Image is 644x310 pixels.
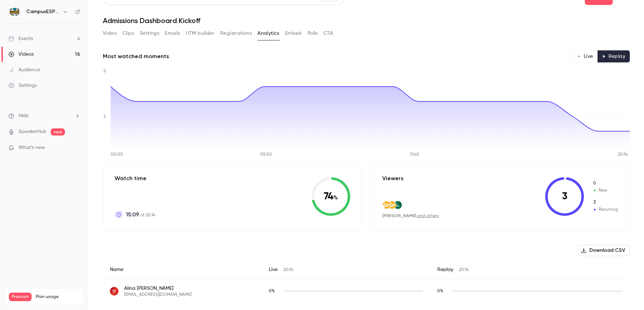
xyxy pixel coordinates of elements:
[269,289,275,293] span: 0 %
[103,28,117,39] button: Video
[382,213,439,219] div: ,
[260,153,272,157] tspan: 05:50
[140,28,159,39] button: Settings
[104,115,106,119] tspan: 2
[578,245,630,256] button: Download CSV
[9,35,33,42] div: Events
[437,289,443,293] span: 0 %
[285,28,302,39] button: Embed
[388,201,396,209] img: campusesp.com
[9,51,34,58] div: Videos
[257,28,279,39] button: Analytics
[262,260,430,279] div: Live
[126,210,155,219] p: of 20:14
[103,260,262,279] div: Name
[9,293,32,301] span: Premium
[459,268,469,272] span: 20:14
[410,153,419,157] tspan: 11:40
[417,214,439,218] a: and others
[124,285,191,292] span: Alina [PERSON_NAME]
[18,112,29,120] span: Help
[307,28,318,39] button: Polls
[593,199,618,206] span: Returning
[382,213,416,218] span: [PERSON_NAME]
[9,6,20,17] img: CampusESP Academy
[26,8,60,15] h6: CampusESP Academy
[220,28,252,39] button: Registrations
[72,145,80,151] iframe: Noticeable Trigger
[103,52,169,61] h2: Most watched moments
[598,50,630,62] button: Replay
[593,180,618,187] span: New
[593,187,618,194] span: New
[9,66,40,73] div: Audience
[165,28,180,39] button: Emails
[383,201,390,209] img: campusesp.com
[186,28,215,39] button: UTM builder
[122,28,134,39] button: Clips
[115,174,155,183] p: Watch time
[573,50,598,62] button: Live
[269,288,280,294] span: Live watch time
[9,82,37,89] div: Settings
[110,287,118,295] img: newschool.edu
[382,174,404,183] p: Viewers
[124,292,191,298] span: [EMAIL_ADDRESS][DOMAIN_NAME]
[9,112,80,120] li: help-dropdown-opener
[593,206,618,213] span: Returning
[394,201,402,209] img: usf.edu
[437,288,449,294] span: Replay watch time
[103,279,630,304] div: baboolaa@newschool.edu
[323,28,333,39] button: CTA
[126,210,139,219] span: 15:09
[36,294,80,300] span: Plan usage
[283,268,293,272] span: 20:14
[618,153,628,157] tspan: 20:14
[111,153,123,157] tspan: 00:00
[104,69,106,73] tspan: 5
[430,260,630,279] div: Replay
[18,144,45,151] span: What's new
[51,128,65,135] span: new
[103,16,630,25] h1: Admissions Dashboard Kickoff
[18,128,46,135] a: SpeakerHub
